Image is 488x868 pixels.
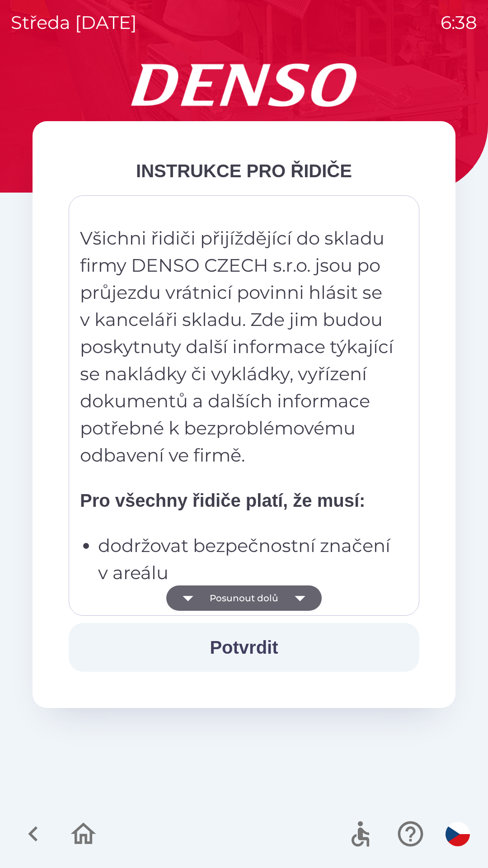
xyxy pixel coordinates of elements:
p: dodržovat bezpečnostní značení v areálu [98,532,395,586]
img: Logo [33,63,455,107]
button: Posunout dolů [166,585,322,611]
strong: Pro všechny řidiče platí, že musí: [80,491,365,510]
div: INSTRUKCE PRO ŘIDIČE [69,157,419,184]
img: cs flag [446,822,470,846]
button: Potvrdit [69,623,419,672]
p: 6:38 [441,9,477,36]
p: Všichni řidiči přijíždějící do skladu firmy DENSO CZECH s.r.o. jsou po průjezdu vrátnicí povinni ... [80,225,395,469]
p: středa [DATE] [11,9,137,36]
